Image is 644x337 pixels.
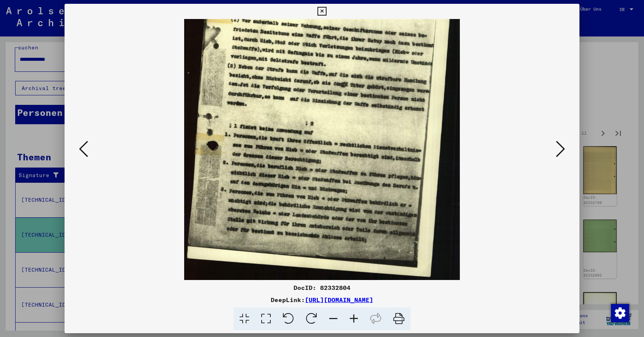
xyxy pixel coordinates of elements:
[611,304,629,322] img: Zustimmung ändern
[65,283,580,292] div: DocID: 82332804
[305,296,373,304] a: [URL][DOMAIN_NAME]
[611,304,629,322] div: Zustimmung ändern
[65,295,580,304] div: DeepLink:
